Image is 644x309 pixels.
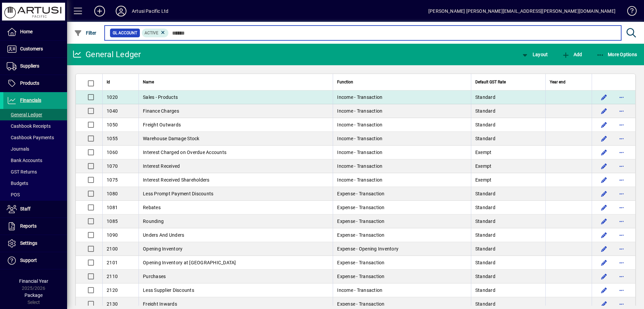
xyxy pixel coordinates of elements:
[3,189,67,200] a: POS
[599,161,609,171] button: Edit
[7,158,42,163] span: Bank Accounts
[20,63,39,69] span: Suppliers
[72,49,141,60] div: General Ledger
[337,246,398,252] span: Expense - Opening Inventory
[143,287,194,293] span: Less Supplier Discounts
[3,252,67,269] a: Support
[145,31,158,35] span: Active
[616,161,627,171] button: More options
[616,133,627,144] button: More options
[3,75,67,92] a: Products
[337,191,384,196] span: Expense - Transaction
[3,132,67,143] a: Cashbook Payments
[599,285,609,296] button: Edit
[132,6,168,16] div: Artusi Pacific Ltd
[599,243,609,254] button: Edit
[337,274,384,279] span: Expense - Transaction
[337,260,384,265] span: Expense - Transaction
[599,188,609,199] button: Edit
[550,78,566,86] span: Year end
[475,260,495,265] span: Standard
[20,223,37,229] span: Reports
[616,202,627,213] button: More options
[3,155,67,166] a: Bank Accounts
[622,1,636,23] a: Knowledge Base
[143,191,213,196] span: Less Prompt Payment Discounts
[475,205,495,210] span: Standard
[475,163,492,169] span: Exempt
[519,48,549,61] button: Layout
[74,30,97,36] span: Filter
[107,136,118,141] span: 1055
[20,46,43,51] span: Customers
[337,219,384,224] span: Expense - Transaction
[107,191,118,196] span: 1080
[595,48,639,61] button: More Options
[143,122,181,127] span: Freight Outwards
[107,108,118,114] span: 1040
[337,150,382,155] span: Income - Transaction
[475,177,492,183] span: Exempt
[143,94,178,100] span: Sales - Products
[107,205,118,210] span: 1081
[337,205,384,210] span: Expense - Transaction
[107,78,110,86] span: Id
[599,202,609,213] button: Edit
[475,246,495,252] span: Standard
[107,177,118,183] span: 1075
[616,175,627,185] button: More options
[107,274,118,279] span: 2110
[616,119,627,130] button: More options
[599,92,609,103] button: Edit
[514,48,555,61] app-page-header-button: View chart layout
[20,240,37,246] span: Settings
[562,52,582,57] span: Add
[143,274,166,279] span: Purchases
[7,146,29,152] span: Journals
[616,216,627,227] button: More options
[3,178,67,189] a: Budgets
[143,301,177,307] span: Freight Inwards
[20,80,39,86] span: Products
[3,218,67,235] a: Reports
[3,58,67,75] a: Suppliers
[337,78,353,86] span: Function
[475,108,495,114] span: Standard
[72,27,98,39] button: Filter
[20,98,41,103] span: Financials
[3,120,67,132] a: Cashbook Receipts
[599,119,609,130] button: Edit
[7,192,20,197] span: POS
[599,133,609,144] button: Edit
[3,41,67,57] a: Customers
[475,78,506,86] span: Default GST Rate
[107,122,118,127] span: 1050
[107,232,118,238] span: 1090
[599,230,609,240] button: Edit
[20,258,37,263] span: Support
[337,94,382,100] span: Income - Transaction
[337,136,382,141] span: Income - Transaction
[143,260,236,265] span: Opening Inventory at [GEOGRAPHIC_DATA]
[143,205,161,210] span: Rebates
[599,175,609,185] button: Edit
[19,278,48,284] span: Financial Year
[107,163,118,169] span: 1070
[142,29,169,37] mat-chip: Activation Status: Active
[107,94,118,100] span: 1020
[107,287,118,293] span: 2120
[337,163,382,169] span: Income - Transaction
[89,5,110,17] button: Add
[110,5,132,17] button: Profile
[475,94,495,100] span: Standard
[143,246,182,252] span: Opening Inventory
[616,257,627,268] button: More options
[107,301,118,307] span: 2130
[143,108,179,114] span: Finance Charges
[475,219,495,224] span: Standard
[616,243,627,254] button: More options
[616,271,627,282] button: More options
[337,177,382,183] span: Income - Transaction
[107,219,118,224] span: 1085
[475,122,495,127] span: Standard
